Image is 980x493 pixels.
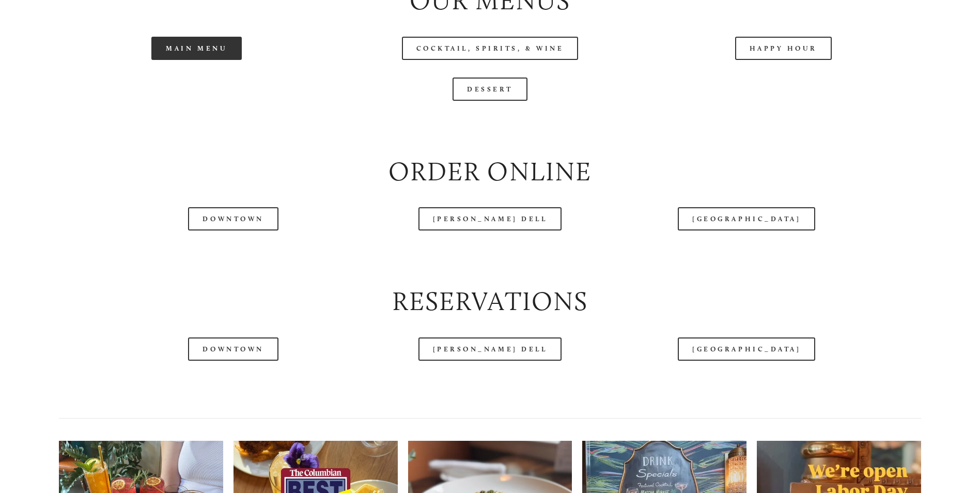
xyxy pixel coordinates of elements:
[59,153,921,190] h2: Order Online
[453,78,527,101] a: Dessert
[188,337,278,361] a: Downtown
[678,337,815,361] a: [GEOGRAPHIC_DATA]
[418,337,562,361] a: [PERSON_NAME] Dell
[59,283,921,320] h2: Reservations
[678,207,815,230] a: [GEOGRAPHIC_DATA]
[418,207,562,230] a: [PERSON_NAME] Dell
[188,207,278,230] a: Downtown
